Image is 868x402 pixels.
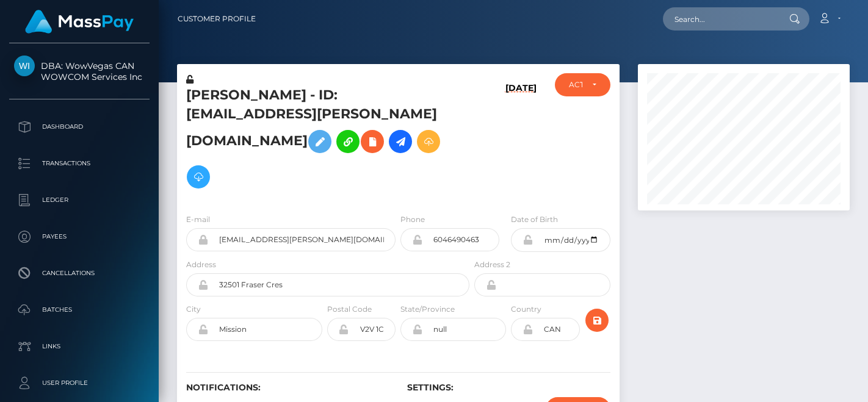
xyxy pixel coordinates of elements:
[186,259,216,270] label: Address
[14,191,145,209] p: Ledger
[14,337,145,356] p: Links
[555,73,610,96] button: ACTIVE
[186,86,463,195] h5: [PERSON_NAME] - ID: [EMAIL_ADDRESS][PERSON_NAME][DOMAIN_NAME]
[9,185,150,215] a: Ledger
[663,7,778,31] input: Search...
[511,304,541,315] label: Country
[186,382,389,393] h6: Notifications:
[400,304,455,315] label: State/Province
[14,56,35,76] img: WOWCOM Services Inc
[9,295,150,325] a: Batches
[400,214,425,225] label: Phone
[9,221,150,252] a: Payees
[14,154,145,173] p: Transactions
[9,112,150,142] a: Dashboard
[14,228,145,246] p: Payees
[327,304,372,315] label: Postal Code
[25,10,134,34] img: MassPay Logo
[14,118,145,136] p: Dashboard
[9,258,150,289] a: Cancellations
[407,382,610,393] h6: Settings:
[14,264,145,282] p: Cancellations
[9,148,150,179] a: Transactions
[9,331,150,362] a: Links
[178,6,256,32] a: Customer Profile
[569,80,582,90] div: ACTIVE
[474,259,510,270] label: Address 2
[9,60,150,82] span: DBA: WowVegas CAN WOWCOM Services Inc
[389,130,412,153] a: Initiate Payout
[14,374,145,392] p: User Profile
[14,301,145,319] p: Batches
[186,304,201,315] label: City
[511,214,558,225] label: Date of Birth
[9,368,150,398] a: User Profile
[186,214,210,225] label: E-mail
[505,83,537,199] h6: [DATE]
